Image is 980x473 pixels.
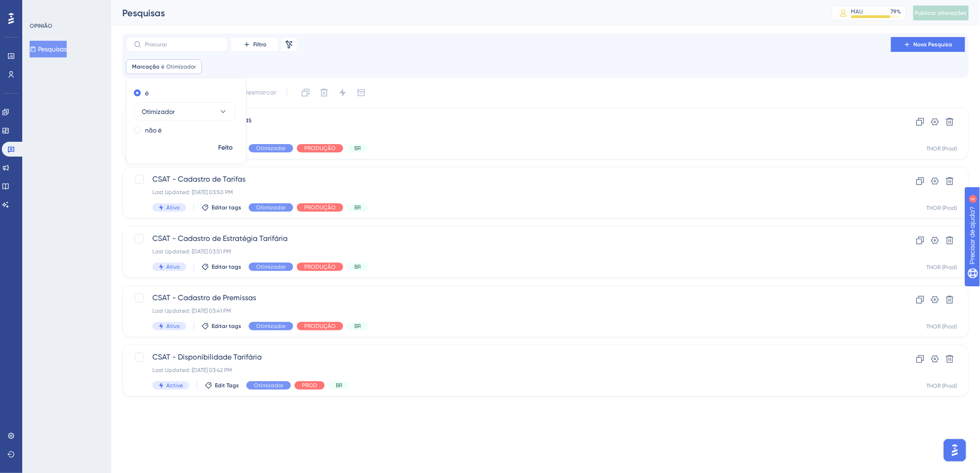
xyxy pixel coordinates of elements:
div: THOR (Prod) [927,145,957,152]
div: Last Updated: [DATE] 02:23 PM [152,129,865,137]
font: BR [354,204,361,211]
input: Procurar [145,41,220,48]
font: Editar tags [212,264,241,270]
button: Desmarcar [239,84,281,101]
button: Feito [213,139,239,156]
font: é [161,63,164,70]
font: Editar tags [212,323,241,329]
font: Feito [219,144,233,151]
button: Filtro [232,37,278,52]
font: Pesquisas [122,7,165,19]
div: Last Updated: [DATE] 03:50 PM [152,189,865,196]
font: PRODUÇÃO [304,264,336,270]
span: CSAT - Cadastro de Estratégia Tarifária [152,233,865,244]
span: CSAT - Cadastro de Premissas [152,292,865,303]
button: Edit Tags [205,382,239,389]
font: é [145,89,149,97]
font: não é [145,126,162,134]
font: BR [354,264,361,270]
font: Ativo [166,264,180,270]
font: MAU [851,8,863,15]
font: PRODUÇÃO [304,204,336,211]
span: PROD [302,382,317,389]
div: THOR (Prod) [927,204,957,212]
font: Precisar de ajuda? [22,4,80,11]
div: Last Updated: [DATE] 03:42 PM [152,366,865,374]
font: Pesquisas [38,45,67,53]
span: Otimizador [142,106,175,117]
button: Editar tags [201,322,241,330]
button: Editar tags [201,263,241,271]
font: Marcação [132,63,159,70]
span: Otimizador [256,322,286,330]
iframe: Iniciador do Assistente de IA do UserGuiding [941,436,969,464]
div: THOR (Prod) [927,323,957,330]
font: Desmarcar [243,88,276,96]
font: BR [354,323,361,329]
span: BR [336,382,342,389]
span: Otimizador [256,263,286,271]
span: CSAT - Calendário de Tarifas [152,114,865,126]
span: Active [166,382,183,389]
font: PRODUÇÃO [304,323,336,329]
font: PRODUÇÃO [304,145,336,151]
div: Last Updated: [DATE] 03:41 PM [152,307,865,315]
span: CSAT - Disponibilidade Tarifária [152,352,865,363]
font: Nova Pesquisa [914,41,953,48]
font: Filtro [253,41,266,48]
font: Ativo [166,323,180,329]
font: Ativo [166,204,180,211]
div: THOR (Prod) [927,264,957,271]
font: 4 [86,6,89,11]
button: Otimizador [134,102,236,121]
button: Pesquisas [30,41,67,57]
font: % [897,8,901,15]
span: Edit Tags [215,382,239,389]
span: Otimizador [256,204,286,211]
font: Editar tags [212,204,241,211]
font: BR [354,145,361,151]
span: Otimizador [256,145,286,152]
div: Last Updated: [DATE] 03:51 PM [152,248,865,255]
button: Editar tags [201,204,241,211]
font: OPINIÃO [30,23,52,29]
span: Otimizador [166,63,196,70]
span: CSAT - Cadastro de Tarifas [152,174,865,185]
font: Publicar alterações [915,10,967,16]
div: THOR (Prod) [927,382,957,390]
span: Otimizador [254,382,283,389]
button: Nova Pesquisa [891,37,965,52]
font: 79 [891,8,897,15]
button: Publicar alterações [913,6,969,20]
